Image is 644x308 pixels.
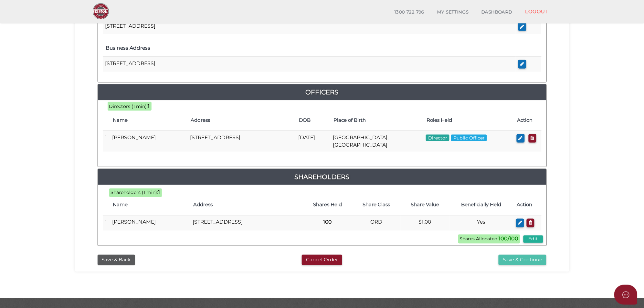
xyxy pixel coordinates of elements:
button: Cancel Order [302,255,342,265]
td: [DATE] [296,131,331,152]
h4: Roles Held [427,118,511,123]
h4: Address [191,118,293,123]
span: Shares Allocated: [458,235,520,244]
span: Shareholders (1 min): [111,190,158,196]
span: Directors (1 min): [109,103,148,109]
h4: Shares Held [306,202,349,208]
td: [STREET_ADDRESS] [190,216,303,231]
td: ORD [352,216,401,231]
td: [STREET_ADDRESS] [187,131,296,152]
h4: Address [193,202,300,208]
td: 1 [103,131,110,152]
td: [PERSON_NAME] [110,131,187,152]
h4: Action [517,118,538,123]
a: Shareholders [98,172,546,182]
b: 1 [148,103,150,109]
td: [STREET_ADDRESS] [103,19,516,34]
td: Yes [449,216,514,231]
button: Open asap [614,285,638,305]
td: 1 [103,216,110,231]
button: Save & Continue [499,255,546,265]
a: LOGOUT [519,5,555,18]
h4: Action [517,202,538,208]
span: Director [426,135,449,141]
h4: DOB [299,118,327,123]
b: 1 [158,189,160,196]
b: 100 [323,219,332,225]
a: Officers [98,87,546,97]
h4: Beneficially Held [453,202,511,208]
td: [GEOGRAPHIC_DATA], [GEOGRAPHIC_DATA] [331,131,423,152]
button: Save & Back [98,255,135,265]
a: DASHBOARD [475,6,519,19]
h4: Place of Birth [334,118,420,123]
td: [PERSON_NAME] [110,216,190,231]
h4: Name [113,202,187,208]
th: Business Address [103,40,516,57]
h4: Share Class [355,202,397,208]
h4: Share Value [404,202,446,208]
button: Edit [523,236,543,243]
b: 100/100 [499,236,519,242]
span: Public Officer [451,135,487,141]
td: [STREET_ADDRESS] [103,57,516,72]
td: $1.00 [401,216,449,231]
h4: Name [113,118,184,123]
a: 1300 722 796 [388,6,431,19]
a: MY SETTINGS [431,6,475,19]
